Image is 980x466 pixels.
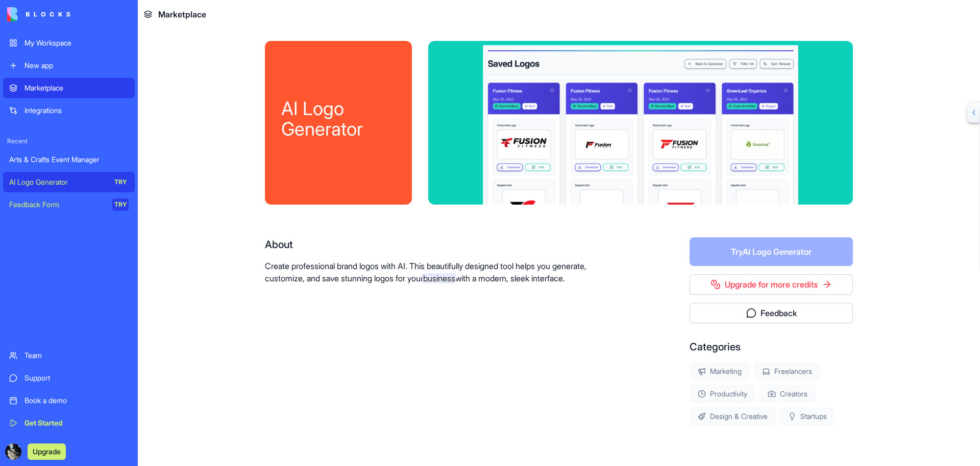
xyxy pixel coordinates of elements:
[265,260,624,284] p: Create professional brand logos with AI. This beautifully designed tool helps you generate, custo...
[3,33,135,53] a: My Workspace
[3,345,135,366] a: Team
[24,350,129,361] div: Team
[5,443,21,460] img: bones_opt_al65qh.jpg
[3,194,135,215] a: Feedback FormTRY
[690,385,755,403] div: Productivity
[3,368,135,388] a: Support
[690,407,776,426] div: Design & Creative
[754,362,820,381] div: Freelancers
[158,8,206,20] span: Marketplace
[780,407,835,426] div: Startups
[422,273,456,283] span: business
[3,100,135,121] a: Integrations
[265,237,624,252] div: About
[112,176,129,188] div: TRY
[24,105,129,116] div: Integrations
[3,149,135,170] a: Arts & Crafts Event Manager
[690,362,750,381] div: Marketing
[3,137,135,145] span: Recent
[690,303,853,323] button: Feedback
[3,390,135,411] a: Book a demo
[7,7,70,21] img: logo
[3,172,135,192] a: AI Logo GeneratorTRY
[24,373,129,383] div: Support
[3,55,135,76] a: New app
[24,83,129,93] div: Marketplace
[24,38,129,48] div: My Workspace
[24,60,129,71] div: New app
[24,395,129,406] div: Book a demo
[759,385,816,403] div: Creators
[9,177,105,187] div: AI Logo Generator
[28,443,66,460] button: Upgrade
[24,418,129,428] div: Get Started
[3,413,135,433] a: Get Started
[690,340,853,354] div: Categories
[3,78,135,98] a: Marketplace
[112,198,129,211] div: TRY
[281,98,396,139] div: AI Logo Generator
[690,274,853,295] a: Upgrade for more credits
[9,199,105,210] div: Feedback Form
[28,446,66,456] a: Upgrade
[9,154,129,165] div: Arts & Crafts Event Manager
